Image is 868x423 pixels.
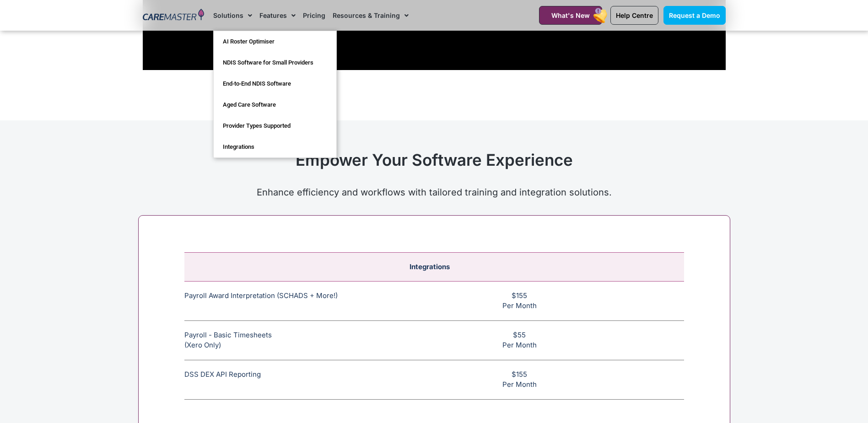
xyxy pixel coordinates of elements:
[143,185,726,199] p: Enhance efficiency and workflows with tailored training and integration solutions.
[184,281,364,320] td: Payroll Award Interpretation (SCHADS + More!)
[214,115,336,136] a: Provider Types Supported
[551,11,590,19] span: What's New
[364,281,684,320] td: $155 Per Month
[214,31,336,52] a: AI Roster Optimiser
[669,11,720,19] span: Request a Demo
[214,52,336,73] a: NDIS Software for Small Providers
[663,6,726,25] a: Request a Demo
[539,6,602,25] a: What's New
[143,9,205,22] img: CareMaster Logo
[364,360,684,399] td: $155 Per Month
[616,11,653,19] span: Help Centre
[364,320,684,360] td: $55 Per Month
[213,31,337,158] ul: Solutions
[214,94,336,115] a: Aged Care Software
[184,360,364,399] td: DSS DEX API Reporting
[214,73,336,94] a: End-to-End NDIS Software
[410,262,450,271] span: Integrations
[143,150,726,169] h2: Empower Your Software Experience
[610,6,658,25] a: Help Centre
[214,136,336,157] a: Integrations
[184,320,364,360] td: Payroll - Basic Timesheets (Xero Only)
